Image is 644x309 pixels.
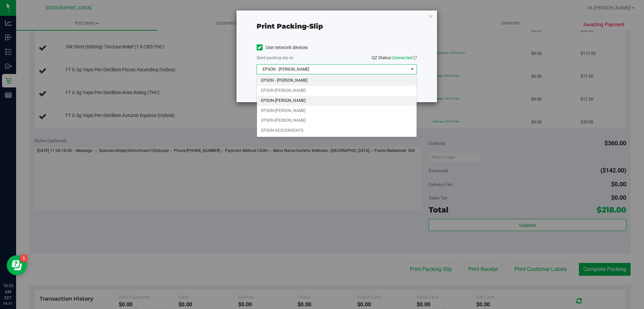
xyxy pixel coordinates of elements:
[257,76,417,86] li: EPSON - [PERSON_NAME]
[257,96,417,106] li: EPSON-[PERSON_NAME]
[257,86,417,96] li: EPSON-[PERSON_NAME]
[257,22,323,30] span: Print packing-slip
[372,55,417,60] span: QZ Status:
[257,65,408,74] span: EPSON - [PERSON_NAME]
[257,44,308,51] label: Use network devices
[257,126,417,136] li: EPSON-DESCENDENTS
[257,116,417,126] li: EPSON-[PERSON_NAME]
[257,55,294,61] label: Send packing-slip to:
[257,106,417,116] li: EPSON-[PERSON_NAME]
[392,55,412,60] span: Connected
[20,254,28,262] iframe: Resource center unread badge
[408,65,416,74] span: select
[7,255,27,275] iframe: Resource center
